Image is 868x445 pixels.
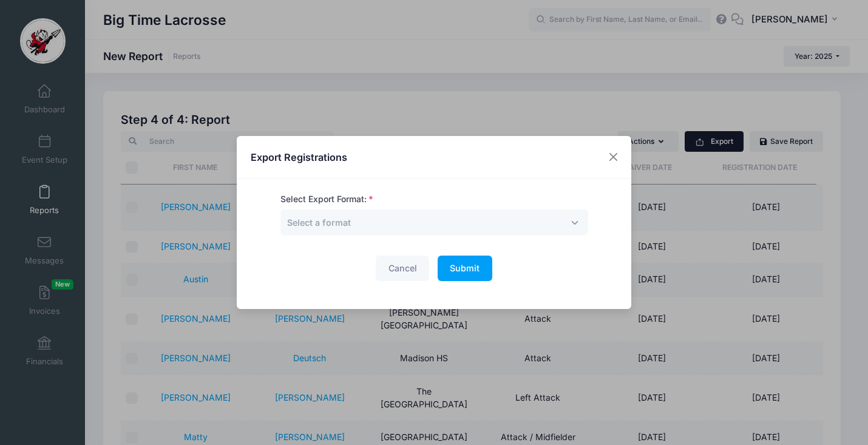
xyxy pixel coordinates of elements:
[280,209,588,236] span: Select a format
[287,217,351,228] span: Select a format
[287,216,351,229] span: Select a format
[376,256,429,282] button: Cancel
[280,193,373,206] label: Select Export Format:
[438,256,492,282] button: Submit
[251,150,347,165] h4: Export Registrations
[603,146,625,168] button: Close
[450,263,480,273] span: Submit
